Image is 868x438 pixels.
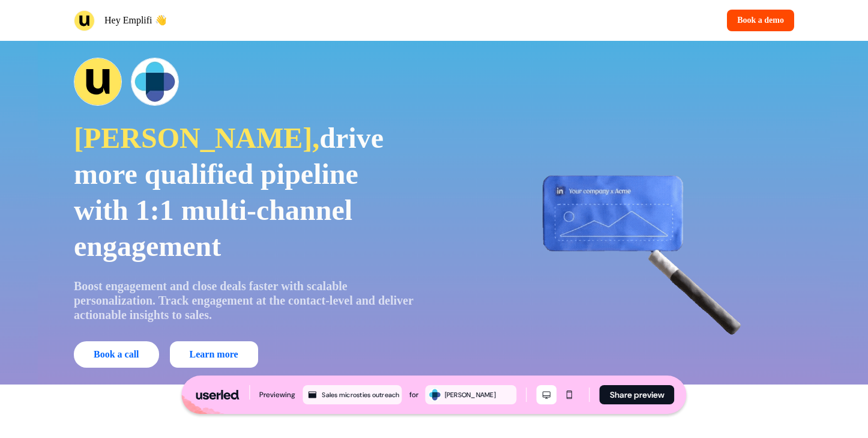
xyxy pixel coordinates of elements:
div: Sales microsties outreach [322,389,399,400]
div: Previewing [259,389,295,401]
button: Share preview [600,385,675,404]
div: for [409,389,418,401]
span: [PERSON_NAME], [74,122,319,154]
button: Book a demo [727,10,794,31]
p: Boost engagement and close deals faster with scalable personalization. Track engagement at the co... [74,279,417,322]
button: Book a call [74,341,159,368]
p: Hey Emplifi 👋 [104,13,167,28]
button: Mobile mode [559,385,580,404]
button: Desktop mode [537,385,557,404]
a: Learn more [170,341,258,368]
div: [PERSON_NAME] [445,389,514,400]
